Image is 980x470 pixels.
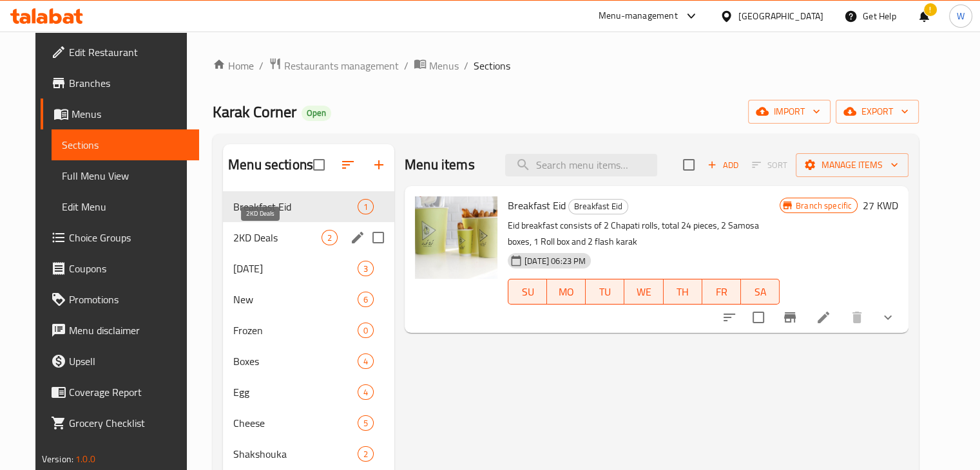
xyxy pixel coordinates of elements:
svg: Show Choices [880,310,896,325]
button: delete [841,302,872,333]
span: Breakfast Eid [569,199,628,214]
div: Breakfast Eid [233,199,358,214]
span: Coverage Report [69,384,189,400]
span: 6 [358,294,373,306]
a: Sections [52,129,199,160]
span: Select to update [745,304,772,331]
a: Menus [41,99,199,129]
span: New [233,292,358,307]
button: FR [702,279,741,305]
span: 4 [358,386,373,399]
span: Menus [429,58,459,73]
button: SU [508,279,547,305]
span: Coupons [69,261,189,276]
a: Full Menu View [52,160,199,191]
span: Sections [474,58,510,73]
div: Boxes4 [223,346,394,377]
span: Edit Menu [62,199,189,214]
button: Manage items [796,153,908,177]
span: Version: [42,451,73,467]
a: Coupons [41,253,199,284]
span: Select all sections [305,151,332,178]
span: TH [669,283,697,301]
li: / [259,58,264,73]
div: Frozen0 [223,315,394,346]
button: WE [624,279,663,305]
button: TU [586,279,624,305]
button: MO [547,279,586,305]
div: Shakshouka [233,446,358,462]
div: Shakshouka2 [223,438,394,469]
span: 2 [322,232,337,244]
span: 0 [358,324,373,337]
div: items [322,230,338,245]
span: 1.0.0 [75,451,95,467]
div: Breakfast Eid [568,199,628,214]
a: Home [213,58,254,73]
div: Egg4 [223,377,394,408]
span: Upsell [69,353,189,369]
a: Grocery Checklist [41,408,199,438]
span: Grocery Checklist [69,415,189,431]
span: Open [302,108,331,118]
a: Coverage Report [41,377,199,408]
div: Cheese5 [223,408,394,438]
span: export [846,104,908,120]
span: W [957,9,965,23]
button: export [836,100,919,124]
div: items [358,446,374,462]
span: Full Menu View [62,168,189,183]
a: Promotions [41,284,199,315]
span: 5 [358,417,373,429]
span: Karak Corner [213,97,296,126]
span: Breakfast Eid [508,196,566,215]
span: TU [591,283,619,301]
div: items [358,384,374,400]
span: WE [629,283,658,301]
span: Egg [233,384,358,400]
span: Manage items [806,157,898,173]
span: Promotions [69,292,189,307]
span: Menus [72,106,189,122]
a: Edit menu item [816,310,831,325]
span: Boxes [233,353,358,369]
a: Upsell [41,346,199,377]
span: import [758,104,820,120]
span: [DATE] [233,261,358,276]
input: search [505,154,657,176]
span: MO [552,283,581,301]
span: 4 [358,355,373,368]
button: Add section [363,149,394,180]
div: items [358,353,374,369]
button: edit [348,228,367,247]
span: SU [514,283,542,301]
span: FR [707,283,736,301]
div: New6 [223,284,394,315]
span: 1 [358,201,373,213]
button: TH [664,279,702,305]
div: Breakfast Eid1 [223,191,394,222]
span: Cheese [233,415,358,431]
span: Select section [675,151,702,178]
span: SA [746,283,774,301]
span: Branch specific [791,200,857,212]
li: / [464,58,468,73]
div: Ramadan [233,261,358,276]
div: items [358,261,374,276]
span: Select section first [744,155,796,175]
img: Breakfast Eid [415,196,497,279]
span: Frozen [233,323,358,338]
button: sort-choices [714,302,745,333]
span: [DATE] 06:23 PM [519,255,591,267]
span: Menu disclaimer [69,323,189,338]
div: items [358,292,374,307]
span: Add [706,158,740,173]
a: Choice Groups [41,222,199,253]
span: Branches [69,75,189,91]
p: Eid breakfast consists of 2 Chapati rolls, total 24 pieces, 2 Samosa boxes, 1 Roll box and 2 flas... [508,218,780,250]
div: items [358,323,374,338]
a: Edit Restaurant [41,37,199,68]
